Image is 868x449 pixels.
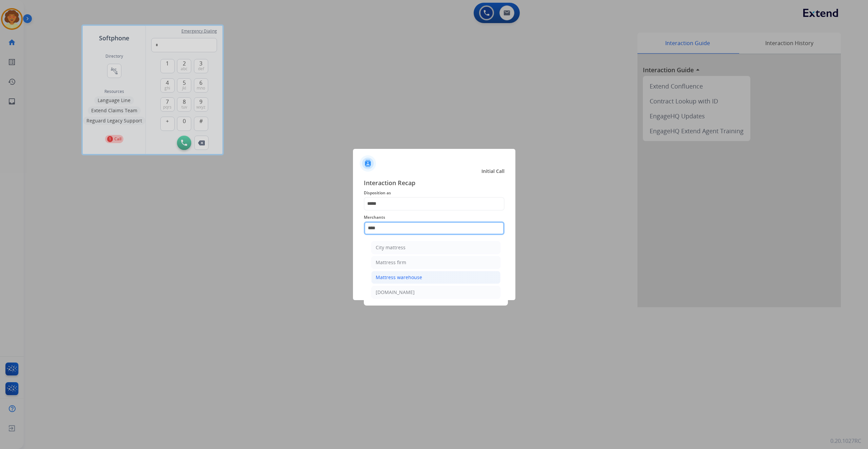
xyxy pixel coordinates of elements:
div: Mattress firm [376,259,406,266]
span: Initial Call [481,168,505,175]
p: 0.20.1027RC [830,437,861,445]
img: contactIcon [360,155,376,172]
div: [DOMAIN_NAME] [376,289,415,296]
div: Mattress warehouse [376,274,422,281]
span: Interaction Recap [364,178,505,189]
span: Disposition as [364,189,505,197]
div: City mattress [376,244,406,251]
span: Merchants [364,213,505,221]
